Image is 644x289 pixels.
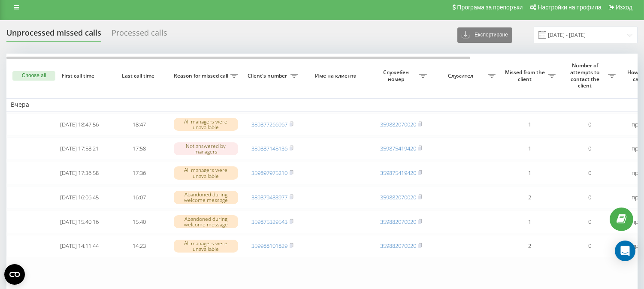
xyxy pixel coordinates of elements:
[615,241,635,261] div: Open Intercom Messenger
[49,186,109,209] td: [DATE] 16:06:45
[251,242,287,250] a: 359988101829
[435,72,488,79] span: Служител
[49,113,109,136] td: [DATE] 18:47:56
[12,71,55,81] button: Choose all
[560,211,620,233] td: 0
[6,28,101,42] div: Unprocessed missed calls
[380,169,416,177] a: 359875419420
[380,144,416,152] a: 359875419420
[380,120,416,128] a: 359882070020
[251,120,287,128] a: 359877266967
[380,242,416,250] a: 359882070020
[109,235,169,258] td: 14:23
[500,137,560,160] td: 1
[560,186,620,209] td: 0
[49,235,109,258] td: [DATE] 14:11:44
[538,4,602,11] span: Настройки на профила
[616,4,632,11] span: Изход
[560,235,620,258] td: 0
[49,137,109,160] td: [DATE] 17:58:21
[251,193,287,201] a: 359879483977
[500,162,560,184] td: 1
[457,4,523,11] span: Програма за препоръки
[174,142,238,155] div: Not answered by managers
[116,72,163,79] span: Last call time
[500,186,560,209] td: 2
[500,211,560,233] td: 1
[174,72,230,79] span: Reason for missed call
[251,169,287,177] a: 359897975210
[560,137,620,160] td: 0
[109,113,169,136] td: 18:47
[109,186,169,209] td: 16:07
[109,211,169,233] td: 15:40
[560,162,620,184] td: 0
[500,235,560,258] td: 2
[247,72,290,79] span: Client's number
[109,162,169,184] td: 17:36
[174,191,238,204] div: Abandoned during welcome message
[251,218,287,226] a: 359875329543
[174,118,238,131] div: All managers were unavailable
[174,166,238,179] div: All managers were unavailable
[380,193,416,201] a: 359882070020
[174,215,238,228] div: Abandoned during welcome message
[560,113,620,136] td: 0
[380,218,416,226] a: 359882070020
[49,162,109,184] td: [DATE] 17:36:58
[504,69,548,82] span: Missed from the client
[112,28,167,42] div: Processed calls
[251,144,287,152] a: 359887145136
[457,27,512,43] button: Експортиране
[564,62,608,89] span: Number of attempts to contact the client
[109,137,169,160] td: 17:58
[49,211,109,233] td: [DATE] 15:40:16
[174,240,238,253] div: All managers were unavailable
[4,264,25,285] button: Open CMP widget
[56,72,103,79] span: First call time
[500,113,560,136] td: 1
[310,72,364,79] span: Име на клиента
[375,69,419,82] span: Служебен номер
